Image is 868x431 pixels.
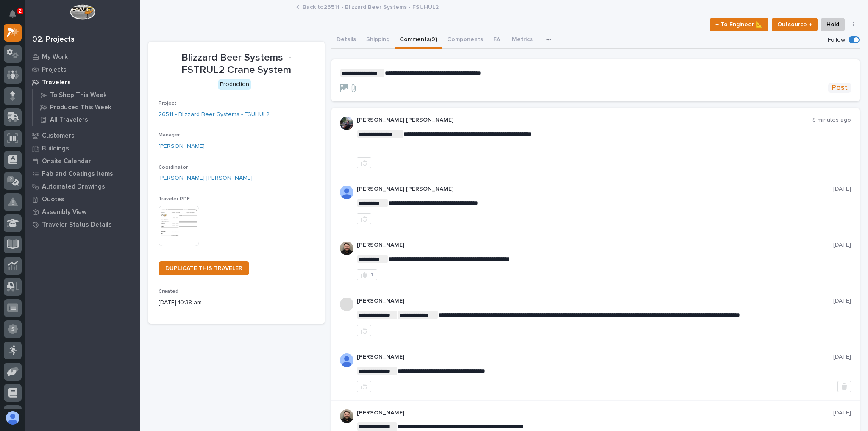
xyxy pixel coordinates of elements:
[833,353,851,361] p: [DATE]
[19,8,22,14] p: 2
[159,298,314,307] p: [DATE] 10:38 am
[50,116,88,124] p: All Travelers
[340,186,353,199] img: AD_cMMRcK_lR-hunIWE1GUPcUjzJ19X9Uk7D-9skk6qMORDJB_ZroAFOMmnE07bDdh4EHUMJPuIZ72TfOWJm2e1TqCAEecOOP...
[218,79,251,90] div: Production
[357,409,834,417] p: [PERSON_NAME]
[833,186,851,193] p: [DATE]
[42,132,75,140] p: Customers
[828,83,851,93] button: Post
[42,79,71,86] p: Travelers
[395,31,442,49] button: Comments (9)
[442,31,488,49] button: Components
[159,52,314,76] p: Blizzard Beer Systems - FSTRUL2 Crane System
[159,142,205,151] a: [PERSON_NAME]
[25,129,140,142] a: Customers
[303,2,439,11] a: Back to26511 - Blizzard Beer Systems - FSUHUL2
[833,242,851,249] p: [DATE]
[25,180,140,193] a: Automated Drawings
[50,92,107,99] p: To Shop This Week
[507,31,538,49] button: Metrics
[357,298,834,305] p: [PERSON_NAME]
[828,36,845,44] p: Follow
[159,174,253,183] a: [PERSON_NAME] [PERSON_NAME]
[42,221,112,229] p: Traveler Status Details
[826,19,839,30] span: Hold
[25,218,140,231] a: Traveler Status Details
[32,35,75,44] div: 02. Projects
[33,101,140,113] a: Produced This Week
[42,209,86,216] p: Assembly View
[159,261,249,275] a: DUPLICATE THIS TRAVELER
[159,197,190,202] span: Traveler PDF
[777,19,812,30] span: Outsource ↑
[42,158,91,165] p: Onsite Calendar
[165,265,242,271] span: DUPLICATE THIS TRAVELER
[42,145,69,153] p: Buildings
[357,325,371,336] button: like this post
[42,170,113,178] p: Fab and Coatings Items
[42,196,64,203] p: Quotes
[33,114,140,125] a: All Travelers
[159,110,270,119] a: 26511 - Blizzard Beer Systems - FSUHUL2
[361,31,395,49] button: Shipping
[833,409,851,417] p: [DATE]
[357,353,834,361] p: [PERSON_NAME]
[821,18,845,31] button: Hold
[357,269,377,280] button: 1
[833,298,851,305] p: [DATE]
[812,117,851,124] p: 8 minutes ago
[340,353,353,367] img: ALV-UjVK11pvv0JrxM8bNkTQWfv4xnZ85s03ZHtFT3xxB8qVTUjtPHO-DWWZTEdA35mZI6sUjE79Qfstu9ANu_EFnWHbkWd3s...
[357,186,834,193] p: [PERSON_NAME] [PERSON_NAME]
[357,157,371,168] button: like this post
[159,133,180,138] span: Manager
[25,142,140,155] a: Buildings
[25,50,140,63] a: My Work
[70,4,95,20] img: Workspace Logo
[340,409,353,423] img: ACg8ocLB2sBq07NhafZLDpfZztpbDqa4HYtD3rBf5LhdHf4k=s96-c
[331,31,361,49] button: Details
[832,83,848,93] span: Post
[42,183,105,191] p: Automated Drawings
[42,66,67,74] p: Projects
[488,31,507,49] button: FAI
[25,206,140,218] a: Assembly View
[11,10,22,24] div: Notifications2
[340,242,353,255] img: ACg8ocLB2sBq07NhafZLDpfZztpbDqa4HYtD3rBf5LhdHf4k=s96-c
[357,381,371,392] button: like this post
[25,193,140,206] a: Quotes
[340,117,353,130] img: J6irDCNTStG5Atnk4v9O
[710,18,768,31] button: ← To Engineer 📐
[4,409,22,427] button: users-avatar
[772,18,818,31] button: Outsource ↑
[357,213,371,224] button: like this post
[357,242,834,249] p: [PERSON_NAME]
[25,63,140,76] a: Projects
[25,155,140,167] a: Onsite Calendar
[715,19,763,30] span: ← To Engineer 📐
[42,53,68,61] p: My Work
[25,167,140,180] a: Fab and Coatings Items
[371,272,373,278] div: 1
[25,76,140,89] a: Travelers
[50,104,111,111] p: Produced This Week
[357,117,813,124] p: [PERSON_NAME] [PERSON_NAME]
[837,381,851,392] button: Delete post
[4,5,22,23] button: Notifications
[159,165,188,170] span: Coordinator
[159,101,176,106] span: Project
[33,89,140,101] a: To Shop This Week
[159,289,178,294] span: Created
